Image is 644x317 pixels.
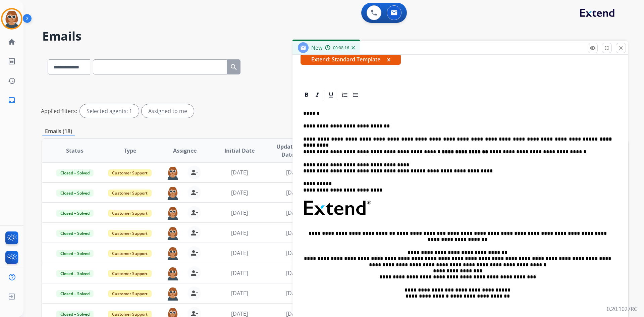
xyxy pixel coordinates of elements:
mat-icon: list_alt [8,57,16,65]
span: [DATE] [286,269,303,277]
button: x [387,55,390,63]
span: [DATE] [286,289,303,297]
p: 0.20.1027RC [607,305,637,313]
span: Closed – Solved [56,230,94,237]
span: Assignee [173,147,197,155]
span: [DATE] [231,209,248,216]
span: [DATE] [231,169,248,176]
mat-icon: fullscreen [604,45,610,51]
mat-icon: home [8,38,16,46]
div: Underline [326,90,336,100]
span: [DATE] [231,249,248,257]
span: [DATE] [286,209,303,216]
span: Customer Support [108,290,152,297]
mat-icon: person_remove [190,189,198,197]
span: Customer Support [108,210,152,217]
img: avatar [2,9,21,28]
h2: Emails [42,30,628,43]
span: Closed – Solved [56,190,94,197]
span: Closed – Solved [56,270,94,277]
span: [DATE] [286,169,303,176]
span: New [311,44,322,51]
span: [DATE] [286,229,303,236]
p: Emails (18) [42,127,75,136]
span: Closed – Solved [56,169,94,176]
p: Applied filters: [41,107,77,115]
span: Closed – Solved [56,290,94,297]
mat-icon: person_remove [190,269,198,277]
img: agent-avatar [166,286,179,301]
mat-icon: inbox [8,96,16,104]
mat-icon: person_remove [190,249,198,257]
span: 00:08:16 [333,45,349,51]
mat-icon: close [618,45,624,51]
span: Customer Support [108,250,152,257]
span: Closed – Solved [56,250,94,257]
span: Extend: Standard Template [301,54,401,65]
span: Initial Date [224,147,255,155]
div: Bullet List [351,90,361,100]
span: [DATE] [231,189,248,196]
mat-icon: remove_red_eye [590,45,596,51]
div: Italic [312,90,322,100]
span: Customer Support [108,270,152,277]
img: agent-avatar [166,206,179,220]
div: Ordered List [340,90,350,100]
div: Selected agents: 1 [80,104,139,118]
div: Assigned to me [142,104,194,118]
mat-icon: history [8,77,16,85]
span: Updated Date [273,143,303,159]
span: Closed – Solved [56,210,94,217]
span: [DATE] [286,249,303,257]
span: [DATE] [231,289,248,297]
mat-icon: person_remove [190,168,198,176]
span: [DATE] [231,269,248,277]
mat-icon: person_remove [190,229,198,237]
mat-icon: search [230,63,238,71]
span: [DATE] [231,229,248,236]
mat-icon: person_remove [190,209,198,217]
span: Customer Support [108,230,152,237]
img: agent-avatar [166,246,179,260]
img: agent-avatar [166,266,179,280]
span: Customer Support [108,190,152,197]
div: Bold [302,90,312,100]
img: agent-avatar [166,186,179,200]
img: agent-avatar [166,226,179,240]
span: Customer Support [108,169,152,176]
img: agent-avatar [166,166,179,180]
span: Status [66,147,84,155]
span: Type [124,147,136,155]
span: [DATE] [286,189,303,196]
mat-icon: person_remove [190,289,198,297]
